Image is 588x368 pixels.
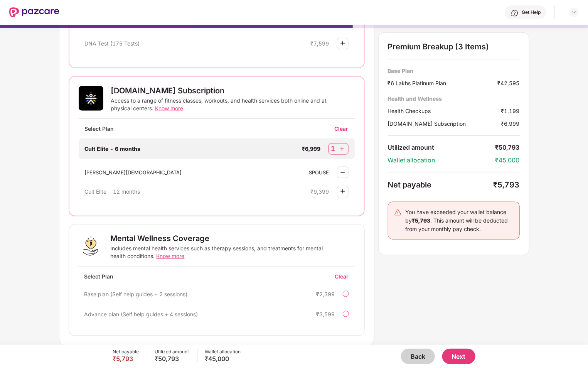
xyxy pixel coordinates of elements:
[9,7,59,17] img: New Pazcare Logo
[155,349,189,355] div: Utilized amount
[338,187,347,196] img: svg+xml;base64,PHN2ZyBpZD0iUGx1cy0zMngzMiIgeG1sbnM9Imh0dHA6Ly93d3cudzMub3JnLzIwMDAvc3ZnIiB3aWR0aD...
[79,86,103,111] img: Cult.Fit Subscription
[317,291,335,297] div: ₹2,399
[388,95,520,102] div: Health and Wellness
[494,180,520,189] div: ₹5,793
[84,291,188,297] span: Base plan (Self help guides + 2 sessions)
[111,245,340,260] div: Includes mental health services such as therapy sessions, and treatments for mental health condit...
[388,143,495,152] div: Utilized amount
[85,40,140,47] span: DNA Test (175 Tests)
[335,273,355,280] div: Clear
[495,143,520,152] div: ₹50,793
[84,311,198,317] span: Advance plan (Self help guides + 4 sessions)
[571,9,577,15] img: svg+xml;base64,PHN2ZyBpZD0iRHJvcGRvd24tMzJ4MzIiIHhtbG5zPSJodHRwOi8vd3d3LnczLm9yZy8yMDAwL3N2ZyIgd2...
[317,311,335,317] div: ₹3,599
[388,180,494,189] div: Net payable
[335,125,355,132] div: Clear
[501,107,520,115] div: ₹1,199
[157,253,185,259] span: Know more
[401,349,435,364] button: Back
[338,168,347,177] img: svg+xml;base64,PHN2ZyBpZD0iTWludXMtMzJ4MzIiIHhtbG5zPSJodHRwOi8vd3d3LnczLm9yZy8yMDAwL3N2ZyIgd2lkdG...
[79,125,120,138] div: Select Plan
[111,86,355,95] div: [DOMAIN_NAME] Subscription
[388,67,520,74] div: Base Plan
[501,120,520,128] div: ₹6,999
[302,145,321,152] div: ₹6,999
[85,145,141,152] span: Cult Elite - 6 months
[498,79,520,87] div: ₹42,595
[331,144,336,154] div: 1
[113,355,139,363] div: ₹5,793
[85,169,302,176] div: [PERSON_NAME][DEMOGRAPHIC_DATA]
[78,234,103,258] img: Mental Wellness Coverage
[442,349,475,364] button: Next
[111,97,339,112] div: Access to a range of fitness classes, workouts, and health services both online and at physical c...
[388,107,501,115] div: Health Checkups
[522,9,541,15] div: Get Help
[309,169,329,176] div: SPOUSE
[388,156,495,164] div: Wallet allocation
[111,234,355,243] div: Mental Wellness Coverage
[205,355,241,363] div: ₹45,000
[394,209,402,216] img: svg+xml;base64,PHN2ZyB4bWxucz0iaHR0cDovL3d3dy53My5vcmcvMjAwMC9zdmciIHdpZHRoPSIyNCIgaGVpZ2h0PSIyNC...
[511,9,519,17] img: svg+xml;base64,PHN2ZyBpZD0iSGVscC0zMngzMiIgeG1sbnM9Imh0dHA6Ly93d3cudzMub3JnLzIwMDAvc3ZnIiB3aWR0aD...
[388,42,520,51] div: Premium Breakup (3 Items)
[406,208,514,233] div: You have exceeded your wallet balance by . This amount will be deducted from your monthly pay check.
[338,145,346,153] img: svg+xml;base64,PHN2ZyBpZD0iUGx1cy0zMngzMiIgeG1sbnM9Imh0dHA6Ly93d3cudzMub3JnLzIwMDAvc3ZnIiB3aWR0aD...
[311,188,329,195] div: ₹9,399
[495,156,520,164] div: ₹45,000
[205,349,241,355] div: Wallet allocation
[338,39,347,48] img: svg+xml;base64,PHN2ZyBpZD0iUGx1cy0zMngzMiIgeG1sbnM9Imh0dHA6Ly93d3cudzMub3JnLzIwMDAvc3ZnIiB3aWR0aD...
[113,349,139,355] div: Net payable
[155,355,189,363] div: ₹50,793
[388,79,498,87] div: ₹6 Lakhs Platinum Plan
[85,188,140,195] span: Cult Elite - 12 months
[388,120,501,128] div: [DOMAIN_NAME] Subscription
[78,273,120,286] div: Select Plan
[311,40,329,47] div: ₹7,599
[412,217,431,224] b: ₹5,793
[155,105,184,111] span: Know more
